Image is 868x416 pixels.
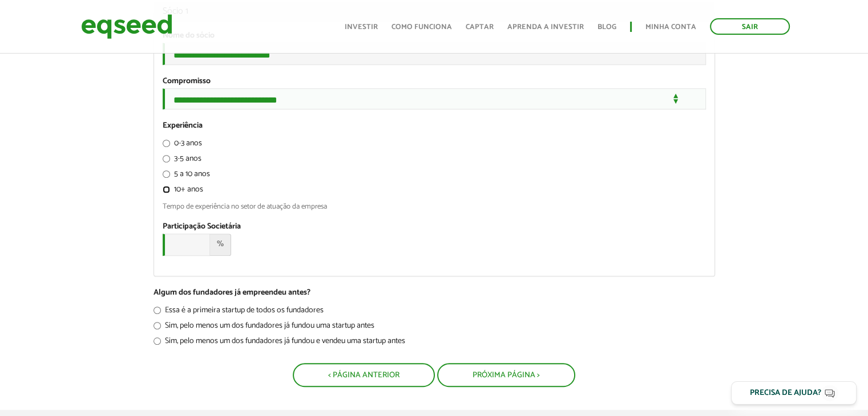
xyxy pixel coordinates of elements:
[710,18,790,35] a: Sair
[163,223,241,231] label: Participação Societária
[163,203,706,210] div: Tempo de experiência no setor de atuação da empresa
[163,170,210,182] label: 5 a 10 anos
[163,140,170,147] input: 0-3 anos
[645,23,696,31] a: Minha conta
[154,289,310,297] label: Algum dos fundadores já empreendeu antes?
[597,23,616,31] a: Blog
[154,337,405,349] label: Sim, pelo menos um dos fundadores já fundou e vendeu uma startup antes
[507,23,584,31] a: Aprenda a investir
[163,155,201,166] label: 3-5 anos
[163,170,170,178] input: 5 a 10 anos
[437,363,575,387] button: Próxima Página >
[163,155,170,162] input: 3-5 anos
[163,78,211,85] label: Compromisso
[163,186,170,193] input: 10+ anos
[154,307,324,318] label: Essa é a primeira startup de todos os fundadores
[163,186,203,197] label: 10+ anos
[154,337,161,345] input: Sim, pelo menos um dos fundadores já fundou e vendeu uma startup antes
[81,11,172,42] img: EqSeed
[154,322,161,329] input: Sim, pelo menos um dos fundadores já fundou uma startup antes
[345,23,378,31] a: Investir
[154,322,374,333] label: Sim, pelo menos um dos fundadores já fundou uma startup antes
[293,363,435,387] button: < Página Anterior
[391,23,452,31] a: Como funciona
[163,140,202,151] label: 0-3 anos
[154,307,161,314] input: Essa é a primeira startup de todos os fundadores
[466,23,494,31] a: Captar
[163,122,203,130] label: Experiência
[210,234,231,256] span: %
